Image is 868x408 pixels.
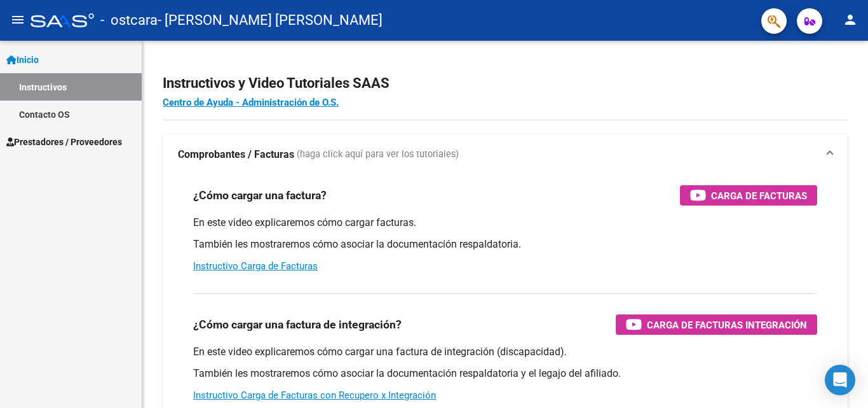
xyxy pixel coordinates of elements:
[647,317,807,333] span: Carga de Facturas Integración
[6,53,39,67] span: Inicio
[158,6,383,34] span: - [PERSON_NAME] [PERSON_NAME]
[193,390,436,401] a: Instructivo Carga de Facturas con Recupero x Integración
[163,71,848,95] h2: Instructivos y Video Tutoriales SAAS
[193,345,817,359] p: En este video explicaremos cómo cargar una factura de integración (discapacidad).
[711,188,807,204] span: Carga de Facturas
[680,185,817,206] button: Carga de Facturas
[193,237,817,251] p: También les mostraremos cómo asociar la documentación respaldatoria.
[825,365,855,395] div: Open Intercom Messenger
[616,314,817,335] button: Carga de Facturas Integración
[193,316,402,334] h3: ¿Cómo cargar una factura de integración?
[100,6,158,34] span: - ostcara
[163,97,339,108] a: Centro de Ayuda - Administración de O.S.
[843,12,858,27] mat-icon: person
[193,260,318,272] a: Instructivo Carga de Facturas
[10,12,25,27] mat-icon: menu
[6,135,122,149] span: Prestadores / Proveedores
[193,186,327,204] h3: ¿Cómo cargar una factura?
[193,216,817,230] p: En este video explicaremos cómo cargar facturas.
[193,367,817,381] p: También les mostraremos cómo asociar la documentación respaldatoria y el legajo del afiliado.
[163,134,848,175] mat-expansion-panel-header: Comprobantes / Facturas (haga click aquí para ver los tutoriales)
[178,148,294,162] strong: Comprobantes / Facturas
[297,148,459,162] span: (haga click aquí para ver los tutoriales)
